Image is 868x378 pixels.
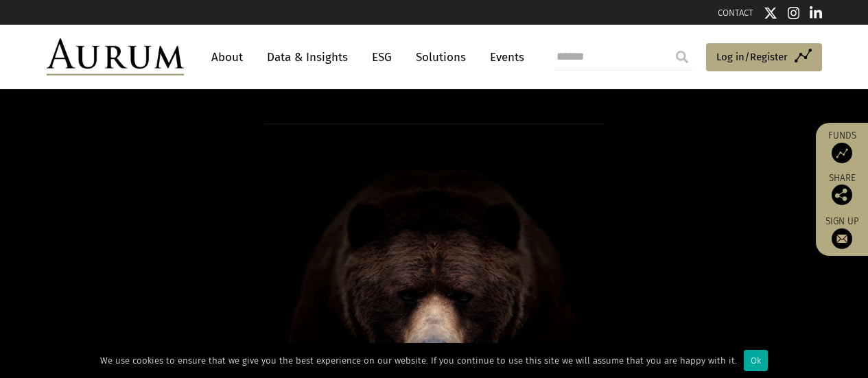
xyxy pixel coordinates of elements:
[716,49,788,65] span: Log in/Register
[823,130,861,163] a: Funds
[204,45,250,70] a: About
[764,6,777,20] img: Twitter icon
[706,43,822,72] a: Log in/Register
[483,45,524,70] a: Events
[832,143,852,163] img: Access Funds
[832,228,852,249] img: Sign up to our newsletter
[810,6,822,20] img: Linkedin icon
[365,45,399,70] a: ESG
[823,215,861,249] a: Sign up
[668,43,696,71] input: Submit
[47,38,184,75] img: Aurum
[744,350,768,371] div: Ok
[260,45,355,70] a: Data & Insights
[718,8,753,18] a: CONTACT
[823,174,861,205] div: Share
[832,185,852,205] img: Share this post
[788,6,800,20] img: Instagram icon
[409,45,473,70] a: Solutions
